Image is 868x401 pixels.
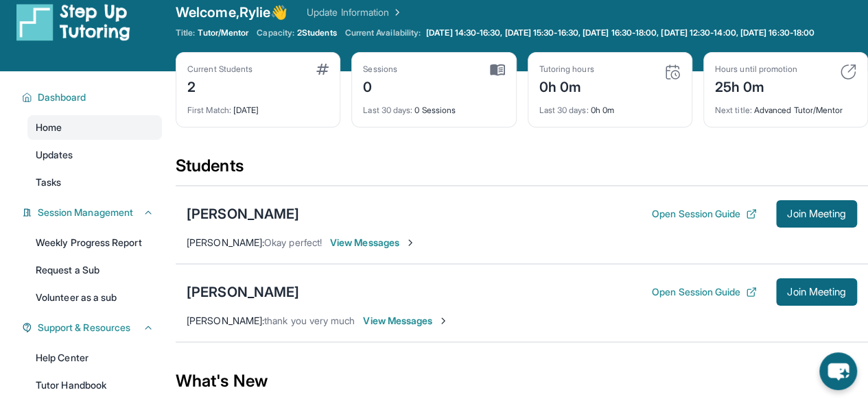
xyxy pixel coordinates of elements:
[36,175,61,189] span: Tasks
[819,352,857,390] button: chat-button
[715,75,797,97] div: 25h 0m
[176,155,868,185] div: Students
[27,373,162,398] a: Tutor Handbook
[187,204,299,223] div: [PERSON_NAME]
[16,3,130,41] img: logo
[27,258,162,282] a: Request a Sub
[38,206,133,219] span: Session Management
[389,5,403,19] img: Chevron Right
[257,27,294,38] span: Capacity:
[664,64,681,80] img: card
[652,285,757,299] button: Open Session Guide
[32,206,154,219] button: Session Management
[187,236,264,248] span: [PERSON_NAME] :
[307,5,403,19] a: Update Information
[27,143,162,167] a: Updates
[187,315,264,326] span: [PERSON_NAME] :
[36,121,62,134] span: Home
[345,27,421,38] span: Current Availability:
[316,64,329,75] img: card
[27,170,162,195] a: Tasks
[176,27,195,38] span: Title:
[776,200,857,228] button: Join Meeting
[423,27,817,38] a: [DATE] 14:30-16:30, [DATE] 15:30-16:30, [DATE] 16:30-18:00, [DATE] 12:30-14:00, [DATE] 16:30-18:00
[787,288,846,296] span: Join Meeting
[198,27,248,38] span: Tutor/Mentor
[330,236,416,250] span: View Messages
[187,64,253,75] div: Current Students
[539,75,594,97] div: 0h 0m
[539,64,594,75] div: Tutoring hours
[787,210,846,218] span: Join Meeting
[363,97,504,116] div: 0 Sessions
[32,90,154,104] button: Dashboard
[426,27,814,38] span: [DATE] 14:30-16:30, [DATE] 15:30-16:30, [DATE] 16:30-18:00, [DATE] 12:30-14:00, [DATE] 16:30-18:00
[27,230,162,255] a: Weekly Progress Report
[715,64,797,75] div: Hours until promotion
[539,97,681,116] div: 0h 0m
[363,105,412,115] span: Last 30 days :
[438,315,449,326] img: Chevron-Right
[27,345,162,370] a: Help Center
[38,321,130,335] span: Support & Resources
[176,3,288,22] span: Welcome, Rylie 👋
[187,282,299,302] div: [PERSON_NAME]
[187,97,329,116] div: [DATE]
[297,27,337,38] span: 2 Students
[652,207,757,221] button: Open Session Guide
[715,97,856,116] div: Advanced Tutor/Mentor
[840,64,856,80] img: card
[27,285,162,310] a: Volunteer as a sub
[405,237,416,248] img: Chevron-Right
[27,115,162,140] a: Home
[363,75,397,97] div: 0
[490,64,505,76] img: card
[187,105,231,115] span: First Match :
[363,64,397,75] div: Sessions
[539,105,589,115] span: Last 30 days :
[264,315,355,326] span: thank you very much
[363,314,449,328] span: View Messages
[32,321,154,335] button: Support & Resources
[776,278,857,306] button: Join Meeting
[264,236,322,248] span: Okay perfect!
[187,75,253,97] div: 2
[38,90,86,104] span: Dashboard
[715,105,752,115] span: Next title :
[36,148,73,162] span: Updates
